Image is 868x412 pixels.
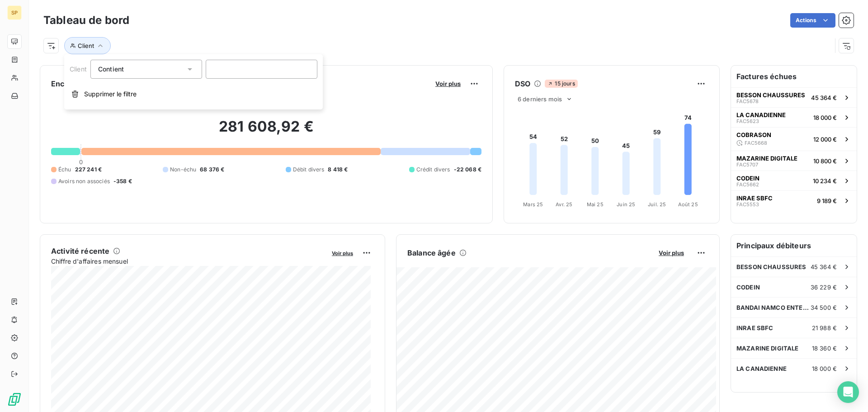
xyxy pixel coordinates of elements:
span: Chiffre d'affaires mensuel [51,256,325,266]
span: 45 364 € [811,94,837,101]
span: FAC5662 [736,182,759,187]
span: Non-échu [170,166,196,174]
span: 10 800 € [813,157,837,165]
span: CODEIN [736,284,760,291]
span: 10 234 € [813,177,837,185]
span: Crédit divers [416,166,450,174]
span: COBRASON [736,131,771,138]
span: Débit divers [293,166,325,174]
span: LA CANADIENNE [736,111,786,118]
h2: 281 608,92 € [51,118,481,145]
span: 0 [79,158,83,166]
span: 68 376 € [200,166,224,174]
span: Client [70,65,87,73]
span: BANDAI NAMCO ENTERTAINMENT EUROPE SAS [736,304,811,311]
span: 45 364 € [811,263,837,270]
span: FAC5707 [736,162,758,167]
tspan: Juil. 25 [648,201,666,208]
h6: Encours client [51,78,103,89]
span: FAC5623 [736,118,759,124]
span: FAC5678 [736,99,759,104]
button: Voir plus [329,249,356,257]
span: Échu [58,166,71,174]
tspan: Août 25 [678,201,698,208]
span: Avoirs non associés [58,177,110,185]
span: 12 000 € [813,136,837,143]
span: 21 988 € [812,324,837,331]
span: Supprimer le filtre [84,90,137,99]
span: FAC5668 [745,140,767,146]
span: CODEIN [736,175,759,182]
tspan: Juin 25 [617,201,635,208]
button: INRAE SBFCFAC55539 189 € [731,190,857,210]
img: Logo LeanPay [7,392,22,407]
span: MAZARINE DIGITALE [736,345,799,352]
span: MAZARINE DIGITALE [736,155,797,162]
span: Contient [98,65,124,73]
span: -22 068 € [454,166,481,174]
span: BESSON CHAUSSURES [736,91,805,99]
button: CODEINFAC566210 234 € [731,170,857,190]
h6: Activité récente [51,246,109,256]
button: Actions [790,13,835,28]
span: LA CANADIENNE [736,365,787,372]
span: 18 000 € [813,114,837,121]
span: 6 derniers mois [518,95,562,103]
h6: DSO [515,78,530,89]
span: 15 jours [545,80,577,88]
button: Voir plus [656,249,687,257]
input: placeholder [206,60,317,79]
span: INRAE SBFC [736,194,773,202]
h6: Principaux débiteurs [731,235,857,256]
span: 8 418 € [328,166,348,174]
span: INRAE SBFC [736,324,774,331]
span: -358 € [113,177,132,185]
tspan: Mai 25 [587,201,604,208]
button: LA CANADIENNEFAC562318 000 € [731,107,857,127]
button: Voir plus [433,80,463,88]
span: FAC5553 [736,202,759,207]
button: BESSON CHAUSSURESFAC567845 364 € [731,87,857,107]
tspan: Avr. 25 [556,201,572,208]
div: Open Intercom Messenger [837,381,859,403]
span: 18 360 € [812,345,837,352]
button: Supprimer le filtre [64,84,323,104]
button: COBRASONFAC566812 000 € [731,127,857,151]
div: SP [7,5,22,20]
span: 227 241 € [75,166,102,174]
span: Client [78,42,94,49]
span: Voir plus [332,250,353,256]
button: MAZARINE DIGITALEFAC570710 800 € [731,151,857,170]
span: Voir plus [435,80,461,87]
h6: Balance âgée [407,247,456,258]
button: Client [64,37,111,54]
span: BESSON CHAUSSURES [736,263,807,270]
span: 18 000 € [812,365,837,372]
span: 9 189 € [817,197,837,204]
h6: Factures échues [731,66,857,87]
span: 36 229 € [811,284,837,291]
tspan: Mars 25 [523,201,543,208]
span: Voir plus [659,249,684,256]
span: 34 500 € [811,304,837,311]
h3: Tableau de bord [43,12,129,28]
